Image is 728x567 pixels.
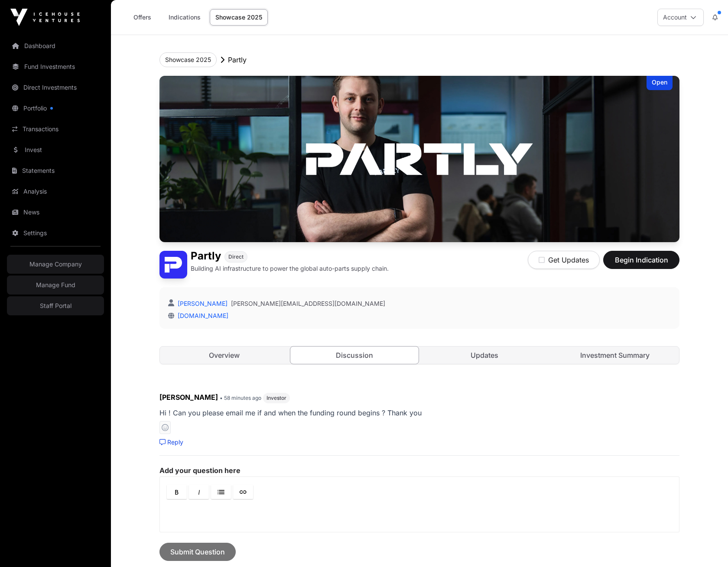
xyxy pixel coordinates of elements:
p: Building AI infrastructure to power the global auto-parts supply chain. [191,264,389,273]
a: Fund Investments [7,57,104,76]
a: Showcase 2025 [210,9,268,26]
a: Transactions [7,120,104,139]
span: Direct [228,253,244,260]
img: Partly [159,76,679,242]
img: Partly [159,251,187,279]
a: Reply [159,438,183,447]
a: Bold [167,485,187,499]
a: [PERSON_NAME][EMAIL_ADDRESS][DOMAIN_NAME] [231,299,385,308]
div: Open [647,76,673,90]
p: Hi ! Can you please email me if and when the funding round begins ? Thank you [159,407,679,419]
a: News [7,203,104,222]
a: Investment Summary [551,347,679,364]
a: Discussion [290,346,419,364]
a: Lists [211,485,231,499]
h1: Partly [191,251,221,262]
button: Get Updates [528,251,600,269]
a: Statements [7,161,104,180]
a: [DOMAIN_NAME] [174,312,228,319]
a: Manage Company [7,255,104,274]
a: Dashboard [7,36,104,55]
a: Portfolio [7,99,104,118]
button: Showcase 2025 [159,52,217,67]
a: Manage Fund [7,275,104,295]
button: Begin Indication [603,251,679,269]
a: Invest [7,140,104,159]
a: Analysis [7,182,104,201]
img: Icehouse Ventures Logo [10,9,80,26]
span: Investor [266,395,286,402]
a: Updates [420,347,549,364]
a: Staff Portal [7,296,104,315]
a: Offers [125,9,159,26]
a: Indications [163,9,206,26]
a: Overview [160,347,289,364]
a: [PERSON_NAME] [176,300,227,307]
a: Italic [189,485,209,499]
label: Add your question here [159,466,679,475]
a: Settings [7,224,104,243]
span: Begin Indication [614,255,669,265]
nav: Tabs [160,347,679,364]
a: Link [233,485,253,499]
p: Partly [228,55,247,65]
span: • 58 minutes ago [220,395,261,401]
a: Direct Investments [7,78,104,97]
button: Account [657,9,704,26]
span: [PERSON_NAME] [159,393,218,402]
a: Begin Indication [603,259,679,268]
